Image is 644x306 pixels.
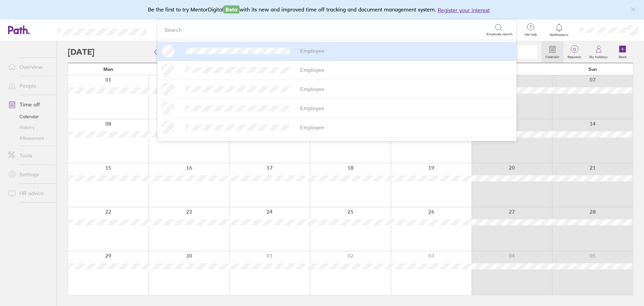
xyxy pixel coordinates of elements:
[541,41,563,63] a: Calendar
[612,41,633,63] a: Book
[548,33,570,37] span: Notifications
[3,122,57,133] a: History
[223,5,239,13] span: Beta
[486,32,513,36] span: Employee search
[3,133,57,143] a: Allowances
[3,60,57,74] a: Overview
[3,111,57,122] a: Calendar
[3,149,57,162] a: Tools
[300,105,324,111] div: Employee
[300,48,324,54] div: Employee
[165,27,182,33] div: Search
[3,98,57,111] a: Time off
[300,124,324,130] div: Employee
[615,53,631,59] label: Book
[541,53,563,59] label: Calendar
[103,67,113,72] span: Mon
[300,86,324,92] div: Employee
[548,23,570,37] a: Notifications
[563,53,585,59] label: Requests
[585,53,612,59] label: My holidays
[3,186,57,200] a: HR advice
[585,41,612,63] a: My holidays
[520,33,542,37] span: Get help
[3,79,57,92] a: People
[588,67,597,72] span: Sun
[563,41,585,63] a: 0Requests
[563,47,585,52] span: 0
[148,5,496,14] div: Be the first to try MentorDigital with its new and improved time off tracking and document manage...
[438,6,490,14] button: Register your interest
[300,67,324,73] div: Employee
[3,168,57,181] a: Settings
